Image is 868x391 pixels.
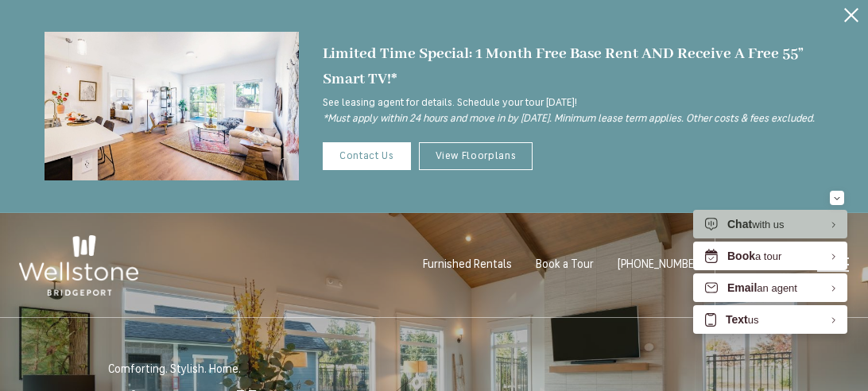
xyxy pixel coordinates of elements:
[323,95,823,126] p: See leasing agent for details. Schedule your tour [DATE]!
[419,142,533,170] a: View Floorplans
[423,259,512,271] a: Furnished Rentals
[45,32,299,180] img: Settle into comfort at Wellstone
[618,259,703,271] a: Call Us at (253) 642-8681
[323,41,823,91] div: Limited Time Special: 1 Month Free Base Rent AND Receive A Free 55” Smart TV!*
[536,259,594,271] a: Book a Tour
[618,259,703,271] span: [PHONE_NUMBER]
[323,142,411,170] a: Contact Us
[108,364,241,376] p: Comforting. Stylish. Home.
[323,114,815,124] i: *Must apply within 24 hours and move in by [DATE]. Minimum lease term applies. Other costs & fees...
[19,235,138,296] img: Wellstone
